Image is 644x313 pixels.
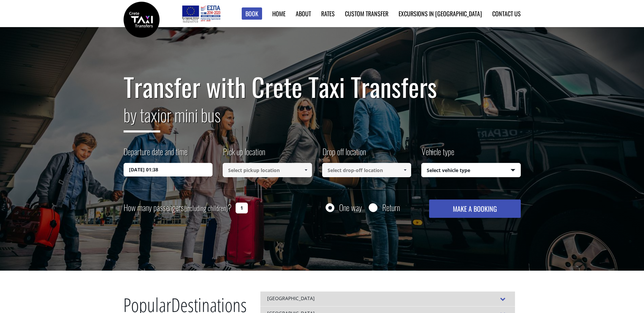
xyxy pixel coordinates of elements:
[181,3,221,24] img: e-bannersEUERDF180X90.jpg
[124,2,160,38] img: Crete Taxi Transfers | Safe Taxi Transfer Services from to Heraklion Airport, Chania Airport, Ret...
[421,146,454,163] label: Vehicle type
[322,163,411,177] input: Select drop-off location
[124,102,160,132] span: by taxi
[223,163,312,177] input: Select pickup location
[184,203,228,213] small: (including children)
[399,9,482,18] a: Excursions in [GEOGRAPHIC_DATA]
[223,146,265,163] label: Pick up location
[429,200,520,218] button: MAKE A BOOKING
[400,163,411,177] a: Show All Items
[242,7,262,20] a: Book
[422,163,520,178] span: Select vehicle type
[124,101,521,138] h2: or mini bus
[124,146,187,163] label: Departure date and time
[260,291,515,306] div: [GEOGRAPHIC_DATA]
[124,200,232,216] label: How many passengers ?
[300,163,311,177] a: Show All Items
[322,146,366,163] label: Drop off location
[272,9,286,18] a: Home
[321,9,335,18] a: Rates
[124,15,160,22] a: Crete Taxi Transfers | Safe Taxi Transfer Services from to Heraklion Airport, Chania Airport, Ret...
[124,72,521,101] h1: Transfer with Crete Taxi Transfers
[296,9,311,18] a: About
[339,203,362,212] label: One way
[382,203,400,212] label: Return
[345,9,388,18] a: Custom Transfer
[492,9,521,18] a: Contact us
